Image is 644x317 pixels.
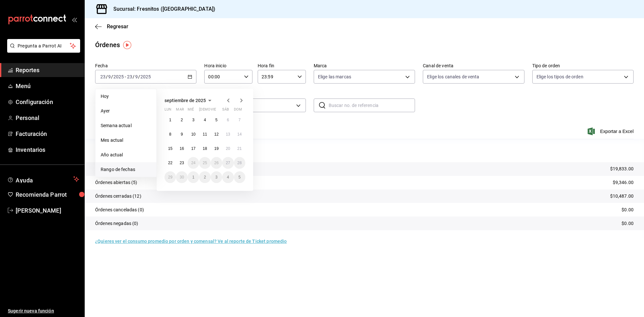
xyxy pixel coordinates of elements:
[238,175,241,179] abbr: 5 de octubre de 2025
[204,175,206,179] abbr: 2 de octubre de 2025
[227,118,229,122] abbr: 6 de septiembre de 2025
[101,166,151,173] span: Rango de fechas
[237,146,242,151] abbr: 21 de septiembre de 2025
[16,113,79,122] span: Personal
[622,206,634,213] p: $0.00
[135,74,138,79] input: --
[234,114,245,126] button: 7 de septiembre de 2025
[95,206,144,213] p: Órdenes canceladas (0)
[165,97,214,104] button: septiembre de 2025
[226,146,230,151] abbr: 20 de septiembre de 2025
[211,157,222,169] button: 26 de septiembre de 2025
[222,143,234,154] button: 20 de septiembre de 2025
[18,43,70,49] span: Pregunta a Parrot AI
[199,114,210,126] button: 4 de septiembre de 2025
[181,132,183,137] abbr: 9 de septiembre de 2025
[199,128,210,140] button: 11 de septiembre de 2025
[165,157,176,169] button: 22 de septiembre de 2025
[16,145,79,154] span: Inventarios
[176,157,187,169] button: 23 de septiembre de 2025
[165,171,176,183] button: 29 de septiembre de 2025
[100,74,106,79] input: --
[107,23,128,30] span: Regresar
[16,66,79,74] span: Reportes
[95,239,287,244] a: ¿Quieres ver el consumo promedio por orden y comensal? Ve al reporte de Ticket promedio
[176,107,184,114] abbr: martes
[169,118,171,122] abbr: 1 de septiembre de 2025
[188,128,199,140] button: 10 de septiembre de 2025
[622,220,634,227] p: $0.00
[613,179,634,186] p: $9,346.00
[179,161,184,165] abbr: 23 de septiembre de 2025
[165,114,176,126] button: 1 de septiembre de 2025
[16,206,79,215] span: [PERSON_NAME]
[95,147,634,154] p: Resumen
[7,39,80,53] button: Pregunta a Parrot AI
[234,107,242,114] abbr: domingo
[234,171,245,183] button: 5 de octubre de 2025
[222,107,229,114] abbr: sábado
[16,82,79,90] span: Menú
[234,143,245,154] button: 21 de septiembre de 2025
[16,129,79,138] span: Facturación
[101,108,151,114] span: Ayer
[214,146,219,151] abbr: 19 de septiembre de 2025
[108,74,111,79] input: --
[610,165,634,172] p: $19,833.00
[101,152,151,158] span: Año actual
[106,74,108,79] span: /
[192,175,194,179] abbr: 1 de octubre de 2025
[329,99,415,112] input: Buscar no. de referencia
[199,107,237,114] abbr: jueves
[227,175,229,179] abbr: 4 de octubre de 2025
[95,179,137,186] p: Órdenes abiertas (5)
[188,107,194,114] abbr: miércoles
[72,17,77,22] button: open_drawer_menu
[108,5,215,13] h3: Sucursal: Fresnitos ([GEOGRAPHIC_DATA])
[169,132,171,137] abbr: 8 de septiembre de 2025
[188,171,199,183] button: 1 de octubre de 2025
[238,118,241,122] abbr: 7 de septiembre de 2025
[125,74,126,79] span: -
[168,146,172,151] abbr: 15 de septiembre de 2025
[165,107,171,114] abbr: lunes
[589,127,634,135] span: Exportar a Excel
[211,107,216,114] abbr: viernes
[226,132,230,137] abbr: 13 de septiembre de 2025
[203,146,207,151] abbr: 18 de septiembre de 2025
[204,118,206,122] abbr: 4 de septiembre de 2025
[188,157,199,169] button: 24 de septiembre de 2025
[214,132,219,137] abbr: 12 de septiembre de 2025
[199,171,210,183] button: 2 de octubre de 2025
[423,63,524,68] label: Canal de venta
[226,161,230,165] abbr: 27 de septiembre de 2025
[111,74,113,79] span: /
[101,137,151,144] span: Mes actual
[610,193,634,200] p: $10,487.00
[203,132,207,137] abbr: 11 de septiembre de 2025
[16,190,79,199] span: Recomienda Parrot
[234,157,245,169] button: 28 de septiembre de 2025
[179,175,184,179] abbr: 30 de septiembre de 2025
[5,47,80,54] a: Pregunta a Parrot AI
[237,132,242,137] abbr: 14 de septiembre de 2025
[215,118,218,122] abbr: 5 de septiembre de 2025
[95,23,128,30] button: Regresar
[176,114,187,126] button: 2 de septiembre de 2025
[8,308,79,314] span: Sugerir nueva función
[215,175,218,179] abbr: 3 de octubre de 2025
[237,161,242,165] abbr: 28 de septiembre de 2025
[211,114,222,126] button: 5 de septiembre de 2025
[537,73,583,80] span: Elige los tipos de orden
[176,128,187,140] button: 9 de septiembre de 2025
[95,63,196,68] label: Fecha
[211,128,222,140] button: 12 de septiembre de 2025
[123,41,131,49] img: Tooltip marker
[16,98,79,106] span: Configuración
[101,93,151,100] span: Hoy
[203,161,207,165] abbr: 25 de septiembre de 2025
[191,132,195,137] abbr: 10 de septiembre de 2025
[188,143,199,154] button: 17 de septiembre de 2025
[204,63,252,68] label: Hora inicio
